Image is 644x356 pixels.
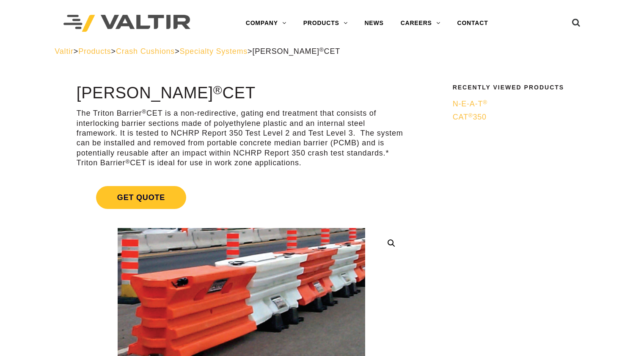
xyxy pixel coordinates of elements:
[453,112,584,122] a: CAT®350
[63,15,190,32] img: Valtir
[237,15,295,32] a: COMPANY
[125,159,130,165] sup: ®
[213,83,223,97] sup: ®
[77,176,407,219] a: Get Quote
[179,47,248,56] a: Specialty Systems
[453,99,584,109] a: N-E-A-T®
[77,108,407,168] p: The Triton Barrier CET is a non-redirective, gating end treatment that consists of interlocking b...
[449,15,497,32] a: CONTACT
[453,100,487,108] span: N-E-A-T
[55,47,589,56] div: > > > >
[252,47,340,56] span: [PERSON_NAME] CET
[319,47,324,53] sup: ®
[78,47,111,56] a: Products
[142,108,146,115] sup: ®
[356,15,392,32] a: NEWS
[453,113,487,121] span: CAT 350
[295,15,356,32] a: PRODUCTS
[77,84,407,102] h1: [PERSON_NAME] CET
[483,99,487,106] sup: ®
[116,47,175,56] a: Crash Cushions
[96,186,186,209] span: Get Quote
[453,84,584,91] h2: Recently Viewed Products
[392,15,449,32] a: CAREERS
[55,47,73,56] a: Valtir
[468,112,473,119] sup: ®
